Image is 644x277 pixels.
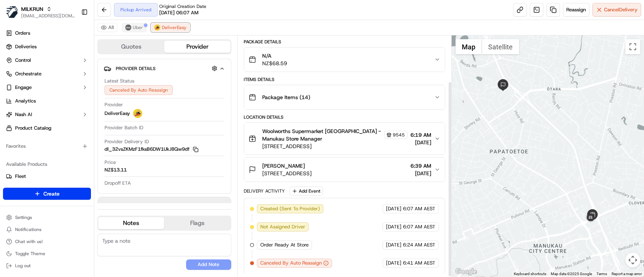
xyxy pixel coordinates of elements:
[15,125,51,132] span: Product Catalog
[98,41,164,53] button: Quotes
[612,272,642,276] a: Report a map error
[566,6,586,13] span: Reassign
[260,205,320,212] span: Created (Sent To Provider)
[15,84,32,91] span: Engage
[97,23,117,32] button: All
[164,217,230,229] button: Flags
[386,242,401,248] span: [DATE]
[625,253,640,268] button: Map camera controls
[15,70,41,77] span: Orchestrate
[244,188,285,194] div: Delivery Activity
[15,251,45,257] span: Toggle Theme
[105,110,130,117] span: DeliverEasy
[6,173,88,180] a: Fleet
[393,132,405,138] span: 9545
[105,101,123,108] span: Provider
[403,242,435,248] span: 6:24 AM AEST
[105,138,149,145] span: Provider Delivery ID
[3,122,91,134] a: Product Catalog
[386,205,401,212] span: [DATE]
[403,205,435,212] span: 6:07 AM AEST
[116,66,155,72] span: Provider Details
[262,170,312,177] span: [STREET_ADDRESS]
[262,52,287,60] span: N/A
[3,224,91,235] button: Notifications
[98,217,164,229] button: Notes
[514,271,546,277] button: Keyboard shortcuts
[21,5,43,13] button: MILKRUN
[105,180,131,187] span: Dropoff ETA
[551,272,592,276] span: Map data ©2025 Google
[260,260,322,266] span: Canceled By Auto Reassign
[244,39,445,45] div: Package Details
[3,81,91,93] button: Engage
[386,223,401,230] span: [DATE]
[21,13,75,19] button: [EMAIL_ADDRESS][DOMAIN_NAME]
[244,77,445,83] div: Items Details
[105,167,127,173] span: NZ$13.11
[260,223,305,230] span: Not Assigned Driver
[262,93,310,101] span: Package Items ( 14 )
[262,127,383,142] span: Woolworths Supermarket [GEOGRAPHIC_DATA] - Manukau Store Manager
[6,6,18,18] img: MILKRUN
[15,30,30,37] span: Orders
[3,109,91,121] button: Nash AI
[3,140,91,152] div: Favorites
[3,95,91,107] a: Analytics
[244,158,445,182] button: [PERSON_NAME][STREET_ADDRESS]6:39 AM[DATE]
[497,79,509,91] div: 2
[3,41,91,53] a: Deliveries
[403,260,435,266] span: 6:41 AM AEST
[410,162,431,170] span: 6:39 AM
[3,170,91,182] button: Fleet
[133,24,143,31] span: Uber
[386,260,401,266] span: [DATE]
[15,239,43,245] span: Chat with us!
[162,24,186,31] span: DeliverEasy
[453,267,478,277] img: Google
[3,68,91,80] button: Orchestrate
[43,190,60,197] span: Create
[3,212,91,223] button: Settings
[15,57,31,64] span: Control
[289,187,323,196] button: Add Event
[596,272,607,276] a: Terms (opens in new tab)
[159,3,206,9] span: Original Creation Date
[563,3,589,17] button: Reassign
[15,43,37,50] span: Deliveries
[15,214,32,220] span: Settings
[164,41,230,53] button: Provider
[453,267,478,277] a: Open this area in Google Maps (opens a new window)
[584,212,596,224] div: 1
[3,3,78,21] button: MILKRUNMILKRUN[EMAIL_ADDRESS][DOMAIN_NAME]
[625,39,640,54] button: Toggle fullscreen view
[15,263,31,269] span: Log out
[3,158,91,170] div: Available Products
[592,3,641,17] button: CancelDelivery
[3,188,91,200] button: Create
[105,159,116,166] span: Price
[105,78,134,84] span: Latest Status
[262,60,287,67] span: NZ$68.59
[410,139,431,146] span: [DATE]
[15,173,26,180] span: Fleet
[15,111,32,118] span: Nash AI
[154,24,160,31] img: delivereasy_logo.png
[455,39,482,54] button: Show street map
[122,23,146,32] button: Uber
[125,24,131,31] img: uber-new-logo.jpeg
[3,54,91,66] button: Control
[15,226,41,233] span: Notifications
[260,242,309,248] span: Order Ready At Store
[104,62,225,75] button: Provider Details
[244,47,445,72] button: N/ANZ$68.59
[15,98,36,104] span: Analytics
[3,260,91,271] button: Log out
[604,6,638,13] span: Cancel Delivery
[410,170,431,177] span: [DATE]
[105,124,143,131] span: Provider Batch ID
[133,109,142,118] img: delivereasy_logo.png
[262,162,305,170] span: [PERSON_NAME]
